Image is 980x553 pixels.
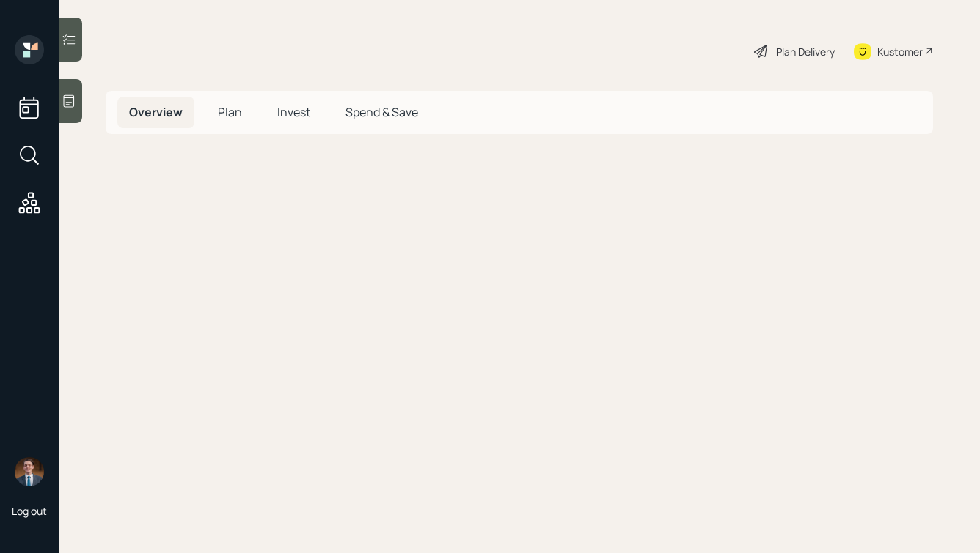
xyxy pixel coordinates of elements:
[129,104,183,120] span: Overview
[218,104,242,120] span: Plan
[345,104,418,120] span: Spend & Save
[776,44,835,59] div: Plan Delivery
[877,44,923,59] div: Kustomer
[277,104,310,120] span: Invest
[15,457,44,486] img: hunter_neumayer.jpg
[12,504,47,518] div: Log out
